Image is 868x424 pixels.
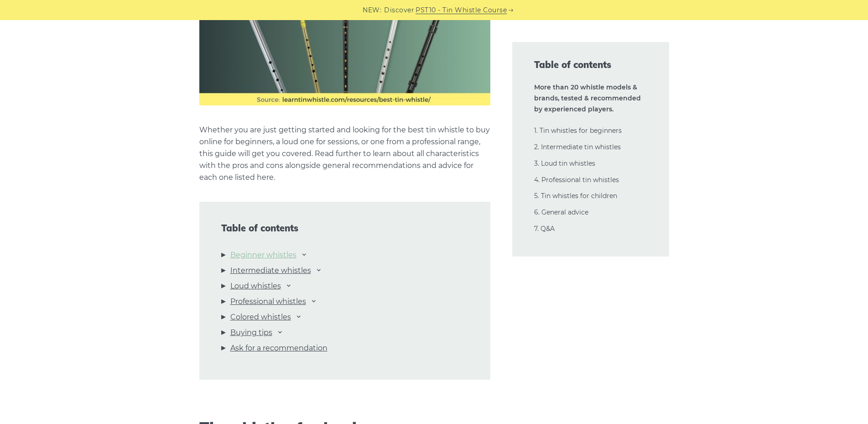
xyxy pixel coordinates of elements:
[534,58,647,71] span: Table of contents
[230,327,272,339] a: Buying tips
[416,5,507,16] a: PST10 - Tin Whistle Course
[534,126,622,135] a: 1. Tin whistles for beginners
[534,192,617,200] a: 5. Tin whistles for children
[534,225,555,233] a: 7. Q&A
[230,249,296,261] a: Beginner whistles
[363,5,381,16] span: NEW:
[534,159,595,168] a: 3. Loud tin whistles
[230,280,281,292] a: Loud whistles
[230,311,291,323] a: Colored whistles
[534,176,619,184] a: 4. Professional tin whistles
[384,5,414,16] span: Discover
[230,342,327,354] a: Ask for a recommendation
[534,208,588,216] a: 6. General advice
[199,124,490,183] p: Whether you are just getting started and looking for the best tin whistle to buy online for begin...
[534,83,641,113] strong: More than 20 whistle models & brands, tested & recommended by experienced players.
[534,143,621,151] a: 2. Intermediate tin whistles
[221,223,468,234] span: Table of contents
[230,296,306,308] a: Professional whistles
[230,265,311,277] a: Intermediate whistles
